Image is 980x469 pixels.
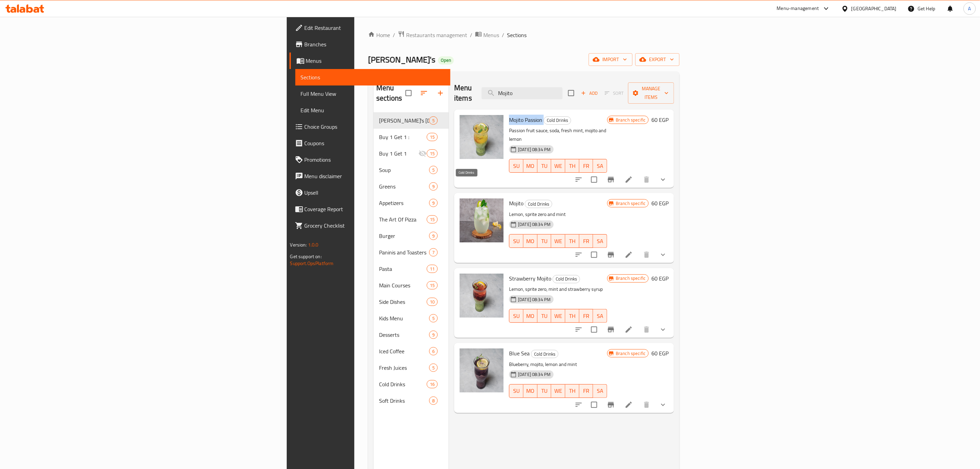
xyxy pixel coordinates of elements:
[526,161,535,171] span: MO
[526,311,535,321] span: MO
[290,135,450,151] a: Coupons
[582,236,591,246] span: FR
[374,228,449,244] div: Burger9
[290,252,322,261] span: Get support on:
[290,118,450,135] a: Choice Groups
[512,311,521,321] span: SU
[540,236,549,246] span: TU
[429,315,437,322] span: 5
[538,234,552,248] button: TU
[290,151,450,168] a: Promotions
[460,274,504,318] img: Strawberry Mojito
[305,172,445,180] span: Menu disclaimer
[427,299,437,305] span: 10
[374,261,449,277] div: Pasta11
[587,398,601,412] span: Select to update
[427,282,437,289] span: 15
[295,85,450,102] a: Full Menu View
[416,85,432,101] span: Sort sections
[638,247,655,263] button: delete
[531,350,558,358] span: Cold Drinks
[432,85,449,101] button: Add section
[968,5,971,12] span: A
[290,20,450,36] a: Edit Restaurant
[582,161,591,171] span: FR
[429,248,438,256] div: items
[509,309,523,323] button: SU
[538,159,552,173] button: TU
[596,386,604,396] span: SA
[301,106,445,114] span: Edit Menu
[305,40,445,48] span: Branches
[515,146,553,153] span: [DATE] 08:34 PM
[600,88,628,99] span: Select section first
[634,84,669,102] span: Manage items
[659,401,667,409] svg: Show Choices
[509,126,607,144] p: Passion fruit sauce, soda, fresh mint, mojito and lemon
[429,199,438,207] div: items
[655,397,671,413] button: show more
[851,5,897,12] div: [GEOGRAPHIC_DATA]
[651,274,669,283] h6: 60 EGP
[579,384,593,398] button: FR
[540,161,549,171] span: TU
[429,200,437,206] span: 9
[374,359,449,376] div: Fresh Juices5
[525,200,552,208] span: Cold Drinks
[515,221,553,228] span: [DATE] 08:34 PM
[512,386,521,396] span: SU
[628,82,674,104] button: Manage items
[579,234,593,248] button: FR
[502,31,504,39] li: /
[625,325,633,334] a: Edit menu item
[295,102,450,118] a: Edit Menu
[777,4,819,13] div: Menu-management
[379,248,429,256] div: Paninis and Toasters
[526,386,535,396] span: MO
[568,386,577,396] span: TH
[554,386,563,396] span: WE
[379,116,429,125] span: [PERSON_NAME]'s [DATE] Creations
[551,234,565,248] button: WE
[540,311,549,321] span: TU
[427,381,437,388] span: 16
[429,116,438,125] div: items
[427,150,437,157] span: 15
[290,259,334,268] a: Support.OpsPlatform
[594,55,627,64] span: import
[551,159,565,173] button: WE
[427,216,437,223] span: 15
[301,73,445,81] span: Sections
[625,401,633,409] a: Edit menu item
[290,240,307,249] span: Version:
[379,314,429,322] div: Kids Menu
[379,166,429,174] span: Soup
[538,384,552,398] button: TU
[509,360,607,369] p: Blueberry, mojito, lemon and mint
[551,309,565,323] button: WE
[613,117,648,123] span: Branch specific
[290,201,450,217] a: Coverage Report
[565,309,579,323] button: TH
[655,321,671,338] button: show more
[603,397,619,413] button: Branch-specific-item
[538,309,552,323] button: TU
[379,133,427,141] span: Buy 1 Get 1 :
[374,195,449,211] div: Appetizers9
[460,348,504,392] img: Blue Sea
[429,331,438,339] div: items
[482,87,563,99] input: search
[429,166,438,174] div: items
[603,321,619,338] button: Branch-specific-item
[374,277,449,294] div: Main Courses15
[625,251,633,259] a: Edit menu item
[379,380,427,388] span: Cold Drinks
[582,386,591,396] span: FR
[379,298,427,306] span: Side Dishes
[568,236,577,246] span: TH
[374,376,449,392] div: Cold Drinks16
[374,145,449,162] div: Buy 1 Get 115
[427,298,438,306] div: items
[570,397,587,413] button: sort-choices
